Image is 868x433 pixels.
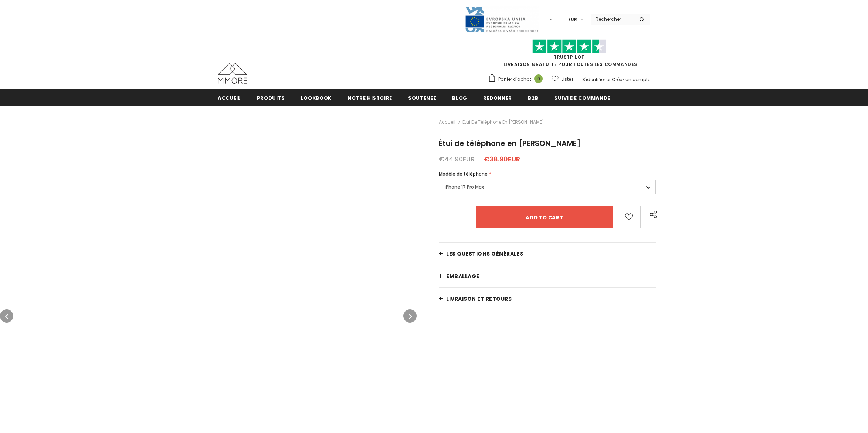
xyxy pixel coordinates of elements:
[582,76,605,83] a: S'identifier
[534,74,543,83] span: 0
[528,89,538,106] a: B2B
[301,89,332,106] a: Lookbook
[552,73,574,86] a: Listes
[568,16,577,23] span: EUR
[452,94,467,101] span: Blog
[439,171,488,177] span: Modèle de téléphone
[532,39,606,54] img: Faites confiance aux étoiles pilotes
[439,138,581,149] span: Étui de téléphone en [PERSON_NAME]
[408,94,436,101] span: soutenez
[408,89,436,106] a: soutenez
[347,94,392,101] span: Notre histoire
[488,43,650,67] span: LIVRAISON GRATUITE POUR TOUTES LES COMMANDES
[476,206,613,228] input: Add to cart
[439,288,656,310] a: Livraison et retours
[446,295,512,303] span: Livraison et retours
[462,118,544,127] span: Étui de téléphone en [PERSON_NAME]
[484,154,520,164] span: €38.90EUR
[439,180,656,194] label: iPhone 17 Pro Max
[554,54,584,60] a: TrustPilot
[439,243,656,265] a: Les questions générales
[301,94,332,101] span: Lookbook
[446,273,479,280] span: EMBALLAGE
[452,89,467,106] a: Blog
[483,89,512,106] a: Redonner
[528,94,538,101] span: B2B
[218,89,241,106] a: Accueil
[562,76,574,83] span: Listes
[257,94,285,101] span: Produits
[257,89,285,106] a: Produits
[612,76,650,83] a: Créez un compte
[439,154,475,164] span: €44.90EUR
[498,76,531,83] span: Panier d'achat
[347,89,392,106] a: Notre histoire
[439,118,455,127] a: Accueil
[465,6,539,33] img: Javni Razpis
[606,76,611,83] span: or
[446,250,523,257] span: Les questions générales
[218,63,247,84] img: Cas MMORE
[488,74,546,85] a: Panier d'achat 0
[591,14,634,24] input: Search Site
[483,94,512,101] span: Redonner
[439,265,656,287] a: EMBALLAGE
[554,94,610,101] span: Suivi de commande
[554,89,610,106] a: Suivi de commande
[218,94,241,101] span: Accueil
[465,16,539,22] a: Javni Razpis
